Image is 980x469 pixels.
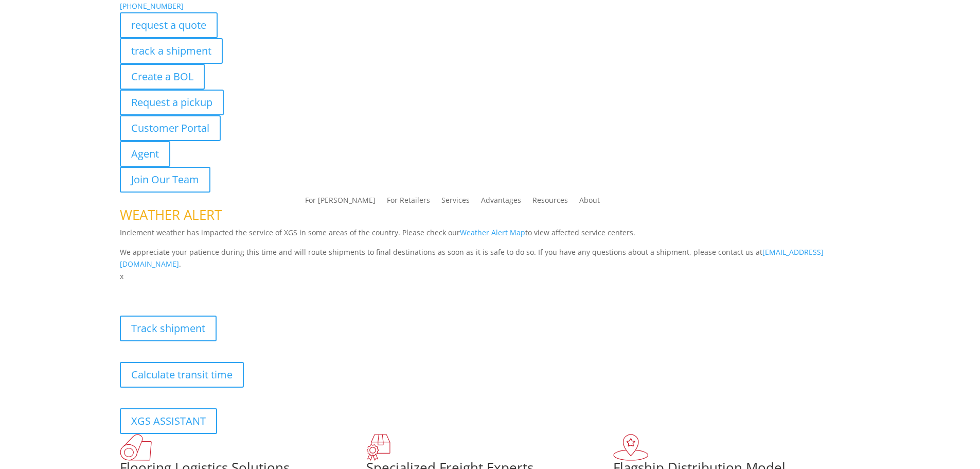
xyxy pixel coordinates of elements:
a: For [PERSON_NAME] [305,197,376,208]
img: xgs-icon-focused-on-flooring-red [366,434,390,461]
a: [PHONE_NUMBER] [120,1,184,11]
img: xgs-icon-flagship-distribution-model-red [613,434,649,461]
a: request a quote [120,12,218,38]
img: xgs-icon-total-supply-chain-intelligence-red [120,434,152,461]
span: WEATHER ALERT [120,205,222,224]
a: Join Our Team [120,167,210,193]
a: track a shipment [120,38,223,64]
a: Customer Portal [120,115,221,141]
a: For Retailers [387,197,430,208]
a: Resources [532,197,568,208]
a: About [579,197,600,208]
b: Visibility, transparency, and control for your entire supply chain. [120,284,349,294]
a: Weather Alert Map [460,228,525,237]
p: Inclement weather has impacted the service of XGS in some areas of the country. Please check our ... [120,227,861,246]
a: Advantages [481,197,521,208]
a: Services [441,197,470,208]
a: XGS ASSISTANT [120,408,217,434]
p: x [120,270,861,283]
a: Calculate transit time [120,362,244,388]
a: Agent [120,141,170,167]
a: Create a BOL [120,64,205,90]
p: We appreciate your patience during this time and will route shipments to final destinations as so... [120,246,861,271]
a: Request a pickup [120,90,224,115]
a: Track shipment [120,316,217,341]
